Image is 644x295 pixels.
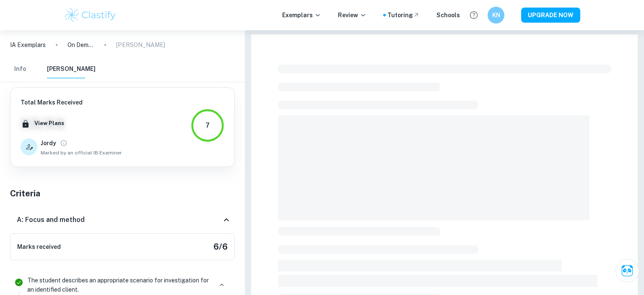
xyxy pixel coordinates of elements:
[17,242,61,251] h6: Marks received
[387,10,420,20] a: Tutoring
[64,7,117,23] img: Clastify logo
[338,10,366,20] p: Review
[213,240,228,253] h5: 6 / 6
[10,60,30,78] button: Info
[205,120,210,131] div: 7
[41,138,56,148] h6: Jordy
[32,117,66,130] button: View Plans
[436,10,460,20] a: Schools
[282,10,321,20] p: Exemplars
[116,40,165,50] p: [PERSON_NAME]
[68,40,94,50] p: On Demand Service Booking System Documentation
[491,10,501,20] h6: KN
[10,40,46,50] a: IA Exemplars
[10,187,235,200] h5: Criteria
[17,215,85,225] h6: A: Focus and method
[41,149,122,157] span: Marked by an official IB Examiner
[21,98,122,107] h6: Total Marks Received
[10,206,235,233] div: A: Focus and method
[14,277,24,287] svg: Correct
[47,60,96,78] button: [PERSON_NAME]
[467,8,481,22] button: Help and Feedback
[521,8,580,23] button: UPGRADE NOW
[615,259,639,282] button: Ask Clai
[488,7,504,23] button: KN
[27,276,213,294] p: The student describes an appropriate scenario for investigation for an identified client.
[58,137,70,149] button: View full profile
